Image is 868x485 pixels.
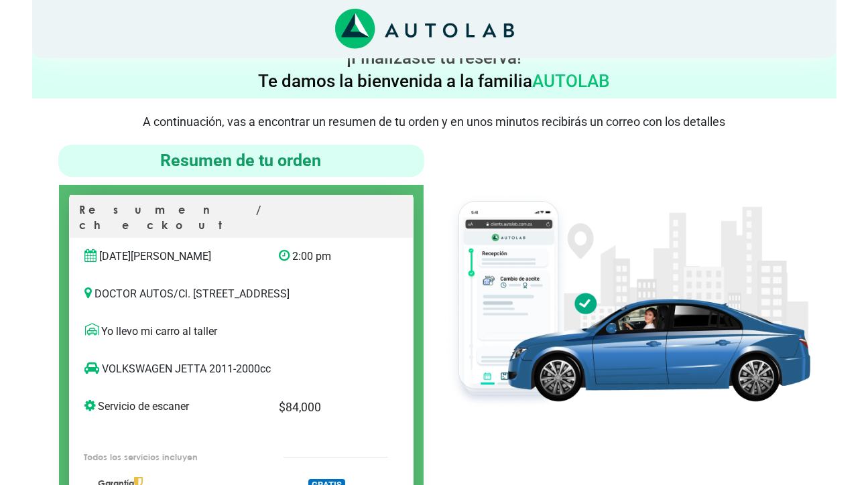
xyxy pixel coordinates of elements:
[335,22,514,35] a: Link al sitio de autolab
[84,451,255,464] p: Todos los servicios incluyen
[85,324,397,340] p: Yo llevo mi carro al taller
[279,399,369,416] p: $ 84,000
[533,71,610,91] span: AUTOLAB
[38,46,831,93] h4: ¡Finalizaste tu reserva! Te damos la bienvenida a la familia
[85,399,259,415] p: Servicio de escaner
[85,361,370,377] p: VOLKSWAGEN JETTA 2011-2000cc
[80,202,403,238] p: Resumen / checkout
[32,115,836,129] p: A continuación, vas a encontrar un resumen de tu orden y en unos minutos recibirás un correo con ...
[64,150,419,171] h4: Resumen de tu orden
[279,249,369,265] p: 2:00 pm
[85,249,259,265] p: [DATE][PERSON_NAME]
[85,286,397,302] p: DOCTOR AUTOS / Cl. [STREET_ADDRESS]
